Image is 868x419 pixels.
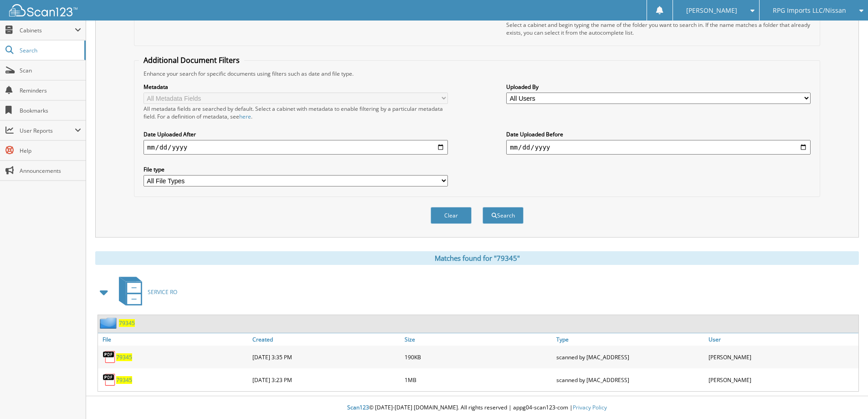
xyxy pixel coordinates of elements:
[144,83,448,91] label: Metadata
[250,333,402,346] a: Created
[98,333,250,346] a: File
[250,371,402,389] div: [DATE] 3:23 PM
[554,371,706,389] div: scanned by [MAC_ADDRESS]
[86,397,868,419] div: © [DATE]-[DATE] [DOMAIN_NAME]. All rights reserved | appg04-scan123-com |
[347,403,369,411] span: Scan123
[686,8,737,13] span: [PERSON_NAME]
[144,166,448,173] label: File type
[506,140,811,155] input: end
[554,333,706,346] a: Type
[402,348,555,366] div: 190KB
[706,371,858,389] div: [PERSON_NAME]
[20,26,75,34] span: Cabinets
[402,371,555,389] div: 1MB
[116,376,132,384] a: 79345
[773,8,846,13] span: RPG Imports LLC/Nissan
[554,348,706,366] div: scanned by [MAC_ADDRESS]
[506,21,811,36] div: Select a cabinet and begin typing the name of the folder you want to search in. If the name match...
[506,130,811,138] label: Date Uploaded Before
[116,353,132,361] a: 79345
[20,67,81,74] span: Scan
[706,348,858,366] div: [PERSON_NAME]
[402,333,555,346] a: Size
[483,207,524,224] button: Search
[20,87,81,94] span: Reminders
[103,350,116,364] img: PDF.png
[506,83,811,91] label: Uploaded By
[148,288,177,296] span: SERVICE RO
[139,55,244,65] legend: Additional Document Filters
[822,375,868,419] iframe: Chat Widget
[573,403,607,411] a: Privacy Policy
[431,207,472,224] button: Clear
[103,373,116,387] img: PDF.png
[144,105,448,120] div: All metadata fields are searched by default. Select a cabinet with metadata to enable filtering b...
[250,348,402,366] div: [DATE] 3:35 PM
[113,274,177,310] a: SERVICE RO
[239,113,251,120] a: here
[144,130,448,138] label: Date Uploaded After
[20,147,81,155] span: Help
[139,70,815,78] div: Enhance your search for specific documents using filters such as date and file type.
[20,127,75,134] span: User Reports
[20,107,81,114] span: Bookmarks
[95,251,859,265] div: Matches found for "79345"
[706,333,858,346] a: User
[20,167,81,175] span: Announcements
[9,4,77,16] img: scan123-logo-white.svg
[100,317,119,329] img: folder2.png
[144,140,448,155] input: start
[20,47,80,54] span: Search
[119,319,135,327] a: 79345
